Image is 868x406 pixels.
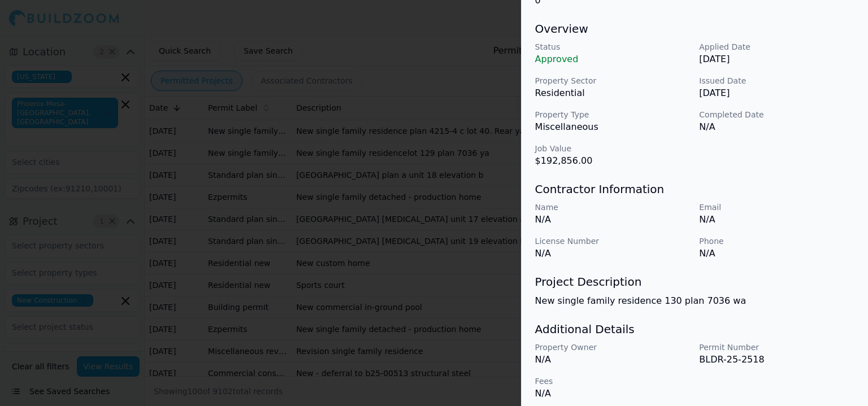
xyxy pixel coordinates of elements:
p: Fees [535,376,691,387]
p: N/A [535,213,691,226]
p: Applied Date [699,41,854,53]
h3: Overview [535,21,854,37]
p: N/A [535,387,691,400]
p: N/A [535,247,691,260]
p: Name [535,202,691,213]
p: $192,856.00 [535,154,691,168]
p: Property Owner [535,342,691,353]
p: Job Value [535,143,691,154]
p: Completed Date [699,109,854,120]
p: BLDR-25-2518 [699,353,854,366]
h3: Additional Details [535,321,854,337]
p: [DATE] [699,53,854,66]
p: Property Type [535,109,691,120]
p: Email [699,202,854,213]
h3: Project Description [535,274,854,290]
h3: Contractor Information [535,181,854,197]
p: N/A [699,247,854,260]
p: Phone [699,235,854,247]
p: License Number [535,235,691,247]
p: N/A [699,120,854,134]
p: New single family residence 130 plan 7036 wa [535,294,854,308]
p: Permit Number [699,342,854,353]
p: Status [535,41,691,53]
p: Residential [535,86,691,100]
p: N/A [699,213,854,226]
p: Issued Date [699,75,854,86]
p: Approved [535,53,691,66]
p: Property Sector [535,75,691,86]
p: N/A [535,353,691,366]
p: Miscellaneous [535,120,691,134]
p: [DATE] [699,86,854,100]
